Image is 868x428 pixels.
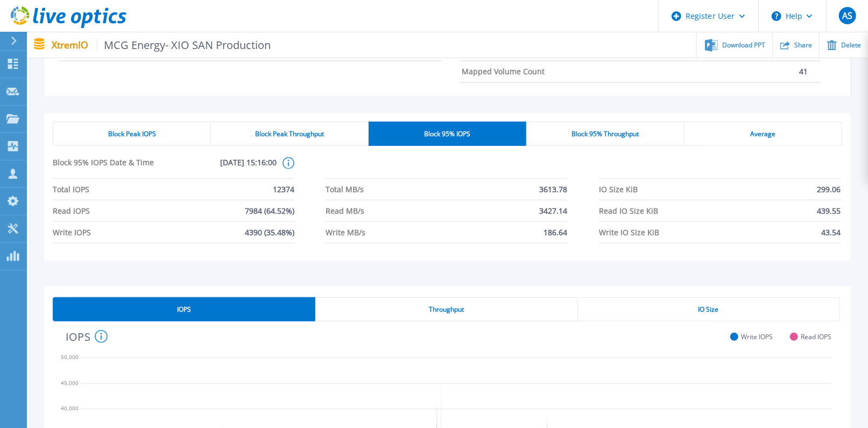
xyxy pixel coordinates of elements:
span: MCG Energy- XIO SAN Production [97,39,271,51]
span: Block Peak Throughput [256,130,324,138]
span: Share [794,42,812,48]
span: Write IO Size KiB [599,222,659,243]
span: Total IOPS [53,179,89,200]
span: Throughput [429,305,464,314]
span: 299.06 [817,179,841,200]
span: 12374 [273,179,294,200]
span: Block 95% Throughput [571,130,639,138]
span: 3427.14 [539,200,567,221]
span: Read IOPS [53,200,90,221]
text: 50,000 [61,354,79,361]
span: Download PPT [722,42,765,48]
h4: IOPS [66,330,108,343]
span: Total MB/s [326,179,364,200]
span: IO Size [698,305,719,314]
span: Write IOPS [741,333,773,341]
span: 7984 (64.52%) [245,200,294,221]
p: XtremIO [52,39,271,51]
p: 41 [799,67,808,76]
span: AS [842,11,852,20]
text: 40,000 [61,405,79,412]
span: 43.54 [821,222,841,243]
span: Block 95% IOPS Date & Time [53,157,165,178]
span: Write MB/s [326,222,366,243]
span: 439.55 [817,200,841,221]
span: Read IOPS [801,333,831,341]
h4: Mapped Volume Count [462,67,545,76]
span: Read MB/s [326,200,365,221]
span: Delete [841,42,861,48]
span: IOPS [177,305,191,314]
span: Block Peak IOPS [108,130,156,138]
span: Average [750,130,775,138]
span: IO Size KiB [599,179,638,200]
text: 45,000 [61,379,79,387]
span: 4390 (35.48%) [245,222,294,243]
span: [DATE] 15:16:00 [165,157,277,178]
span: Write IOPS [53,222,91,243]
span: 186.64 [544,222,567,243]
span: Read IO Size KiB [599,200,658,221]
span: Block 95% IOPS [424,130,470,138]
span: 3613.78 [539,179,567,200]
